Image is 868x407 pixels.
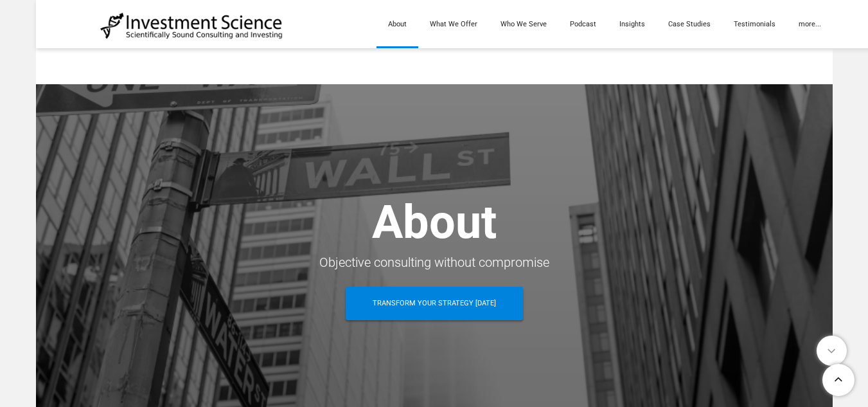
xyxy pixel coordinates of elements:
div: Objective consulting without compromise [100,251,768,274]
a: Transform Your Strategy [DATE] [346,287,523,320]
span: Transform Your Strategy [DATE] [373,287,496,320]
strong: About [372,195,497,249]
a: To Top [817,359,862,401]
img: Investment Science | NYC Consulting Services [100,12,283,40]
